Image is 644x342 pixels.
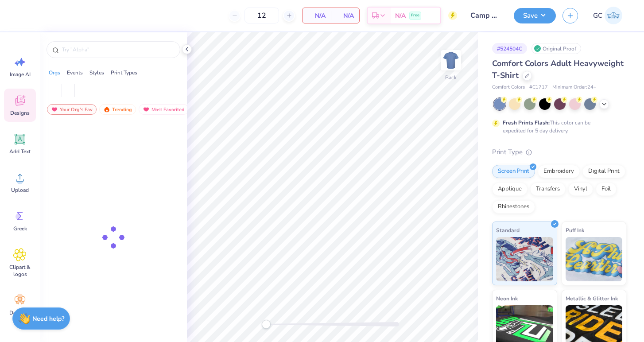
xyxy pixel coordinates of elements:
[9,148,31,155] span: Add Text
[566,237,623,281] img: Puff Ink
[111,69,137,77] div: Print Types
[244,8,279,23] input: – –
[10,71,31,78] span: Image AI
[589,7,626,24] a: GC
[51,106,58,113] img: most_fav.gif
[89,69,104,77] div: Styles
[552,84,597,91] span: Minimum Order: 24 +
[496,294,518,303] span: Neon Ink
[538,165,580,178] div: Embroidery
[514,8,556,23] button: Save
[61,45,175,54] input: Try "Alpha"
[568,183,593,196] div: Vinyl
[9,309,31,316] span: Decorate
[582,165,625,178] div: Digital Print
[10,109,30,117] span: Designs
[308,11,326,20] span: N/A
[496,237,553,281] img: Standard
[442,51,460,69] img: Back
[605,7,622,24] img: Gracyn Cantrell
[496,225,520,235] span: Standard
[529,84,548,91] span: # C1717
[49,69,60,77] div: Orgs
[492,147,626,157] div: Print Type
[103,106,110,113] img: trending.gif
[262,320,271,329] div: Accessibility label
[99,104,136,115] div: Trending
[411,12,419,19] span: Free
[593,11,602,21] span: GC
[445,74,457,82] div: Back
[336,11,354,20] span: N/A
[503,119,612,135] div: This color can be expedited for 5 day delivery.
[492,200,535,214] div: Rhinestones
[566,225,584,235] span: Puff Ink
[492,183,528,196] div: Applique
[32,315,64,323] strong: Need help?
[11,187,29,194] span: Upload
[13,225,27,232] span: Greek
[492,58,624,81] span: Comfort Colors Adult Heavyweight T-Shirt
[492,84,525,91] span: Comfort Colors
[143,106,150,113] img: most_fav.gif
[5,264,35,278] span: Clipart & logos
[47,104,97,115] div: Your Org's Fav
[566,294,618,303] span: Metallic & Glitter Ink
[492,165,535,178] div: Screen Print
[503,119,550,126] strong: Fresh Prints Flash:
[139,104,189,115] div: Most Favorited
[67,69,83,77] div: Events
[596,183,617,196] div: Foil
[530,183,566,196] div: Transfers
[464,7,507,24] input: Untitled Design
[395,11,406,20] span: N/A
[531,43,581,54] div: Original Proof
[492,43,527,54] div: # 524504C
